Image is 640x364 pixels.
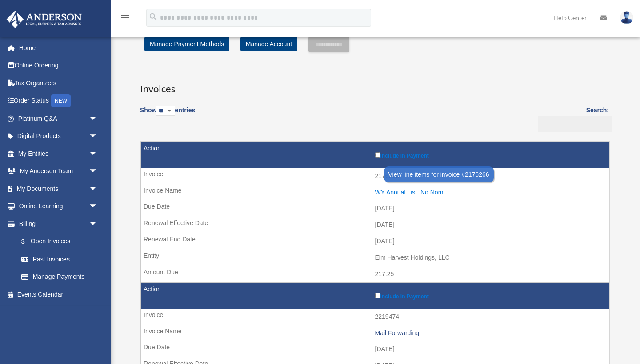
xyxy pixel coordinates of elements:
[6,110,111,127] a: Platinum Q&Aarrow_drop_down
[240,37,297,51] a: Manage Account
[6,127,111,145] a: Digital Productsarrow_drop_down
[156,106,175,116] select: Showentries
[140,74,609,96] h3: Invoices
[375,152,380,158] input: Include in Payment
[141,309,609,325] td: 2219474
[12,233,102,251] a: $Open Invoices
[141,341,609,358] td: [DATE]
[141,266,609,283] td: 217.25
[6,145,111,162] a: My Entitiesarrow_drop_down
[12,268,107,286] a: Manage Payments
[141,249,609,266] td: Elm Harvest Holdings, LLC
[375,293,380,298] input: Include in Payment
[538,116,612,133] input: Search:
[89,110,107,128] span: arrow_drop_down
[148,12,158,22] i: search
[535,105,609,132] label: Search:
[6,39,111,57] a: Home
[141,168,609,185] td: 2176266
[4,11,84,28] img: Anderson Advisors Platinum Portal
[6,92,111,110] a: Order StatusNEW
[89,180,107,198] span: arrow_drop_down
[375,329,605,337] div: Mail Forwarding
[6,57,111,75] a: Online Ordering
[141,200,609,217] td: [DATE]
[141,233,609,250] td: [DATE]
[620,11,633,24] img: User Pic
[6,74,111,92] a: Tax Organizers
[89,127,107,146] span: arrow_drop_down
[6,162,111,180] a: My Anderson Teamarrow_drop_down
[375,291,605,300] label: Include in Payment
[26,236,31,247] span: $
[89,145,107,163] span: arrow_drop_down
[6,215,107,233] a: Billingarrow_drop_down
[141,217,609,233] td: [DATE]
[89,162,107,181] span: arrow_drop_down
[12,250,107,268] a: Past Invoices
[89,215,107,233] span: arrow_drop_down
[120,16,131,23] a: menu
[144,37,229,51] a: Manage Payment Methods
[375,189,605,196] div: WY Annual List, No Nom
[375,150,605,159] label: Include in Payment
[6,285,111,303] a: Events Calendar
[6,180,111,198] a: My Documentsarrow_drop_down
[120,12,131,23] i: menu
[89,198,107,216] span: arrow_drop_down
[6,198,111,215] a: Online Learningarrow_drop_down
[51,94,71,107] div: NEW
[140,105,195,125] label: Show entries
